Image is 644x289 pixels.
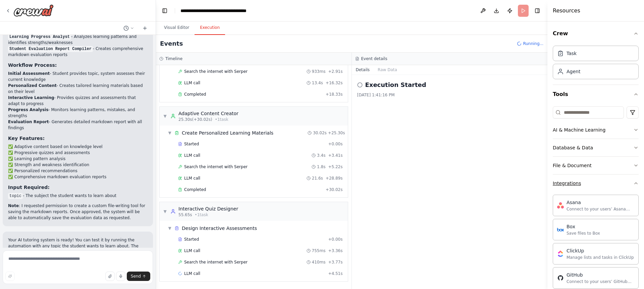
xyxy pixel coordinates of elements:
[312,69,326,74] span: 933ms
[567,206,634,212] div: Connect to your users’ Asana accounts
[553,144,593,151] div: Database & Data
[553,7,580,15] h4: Resources
[105,272,115,281] button: Upload files
[184,153,200,158] span: LLM call
[567,68,580,75] div: Agent
[567,247,634,254] div: ClickUp
[567,255,634,260] div: Manage lists and tasks in ClickUp
[184,259,248,265] span: Search the internet with Serper
[160,6,169,15] button: Hide left sidebar
[557,250,564,257] img: Clickup
[215,117,228,122] span: • 1 task
[159,21,195,35] button: Visual Editor
[131,274,141,279] span: Send
[127,272,150,281] button: Send
[184,237,199,242] span: Started
[567,279,634,284] div: Connect to your users’ GitHub accounts
[180,7,256,14] nav: breadcrumb
[326,187,343,192] span: + 30.02s
[184,92,206,97] span: Completed
[8,168,148,174] li: ✅ Personalized recommendations
[317,153,325,158] span: 3.4s
[195,21,225,35] button: Execution
[8,46,148,58] li: - Creates comprehensive markdown evaluation reports
[8,95,148,107] li: - Provides quizzes and assessments that adapt to progress
[160,39,183,48] h2: Events
[178,110,238,117] div: Adaptive Content Creator
[8,136,45,141] strong: Key Features:
[184,187,206,192] span: Completed
[328,259,342,265] span: + 3.77s
[317,164,325,170] span: 1.8s
[553,157,639,174] button: File & Document
[326,92,343,97] span: + 18.33s
[182,225,257,232] span: Design Interactive Assessments
[374,65,401,75] button: Raw Data
[8,95,54,100] strong: Interactive Learning
[8,237,148,261] p: Your AI tutoring system is ready! You can test it by running the automation with any topic the st...
[8,119,49,124] strong: Evaluation Report
[168,226,172,231] span: ▼
[8,144,148,150] li: ✅ Adaptive content based on knowledge level
[184,80,200,86] span: LLM call
[533,6,542,15] button: Hide right sidebar
[8,193,23,199] code: topic
[8,107,148,119] li: - Monitors learning patterns, mistakes, and strengths
[8,34,71,40] code: Learning Progress Analyst
[313,130,327,136] span: 30.02s
[553,85,639,104] button: Tools
[163,113,167,119] span: ▼
[326,80,343,86] span: + 16.32s
[553,175,639,192] button: Integrations
[557,202,564,209] img: Asana
[328,130,345,136] span: + 25.30s
[553,139,639,156] button: Database & Data
[8,203,148,221] p: : I requested permission to create a custom file-writing tool for saving the markdown reports. On...
[184,271,200,276] span: LLM call
[8,203,19,208] strong: Note
[184,248,200,253] span: LLM call
[567,272,634,278] div: GitHub
[8,83,57,88] strong: Personalized Content
[328,69,342,74] span: + 2.91s
[8,62,57,68] strong: Workflow Process:
[553,127,605,133] div: AI & Machine Learning
[567,231,600,236] div: Save files to Box
[567,199,634,206] div: Asana
[326,176,343,181] span: + 28.89s
[553,121,639,139] button: AI & Machine Learning
[121,24,137,32] button: Switch to previous chat
[140,24,150,32] button: Start a new chat
[553,43,639,85] div: Crew
[8,83,148,95] li: - Creates tailored learning materials based on their level
[13,4,54,16] img: Logo
[8,174,148,180] li: ✅ Comprehensive markdown evaluation reports
[328,237,342,242] span: + 0.00s
[365,80,426,90] h2: Execution Started
[312,259,326,265] span: 410ms
[553,24,639,43] button: Crew
[312,248,326,253] span: 755ms
[184,164,248,170] span: Search the internet with Serper
[8,150,148,156] li: ✅ Progressive quizzes and assessments
[328,248,342,253] span: + 3.36s
[553,162,592,169] div: File & Document
[567,223,600,230] div: Box
[8,193,148,199] li: - The subject the student wants to learn about
[116,272,125,281] button: Click to speak your automation idea
[567,50,577,57] div: Task
[553,180,581,187] div: Integrations
[195,212,208,218] span: • 1 task
[163,209,167,214] span: ▼
[8,162,148,168] li: ✅ Strength and weakness identification
[184,69,248,74] span: Search the internet with Serper
[352,65,374,75] button: Details
[8,119,148,131] li: - Generates detailed markdown report with all findings
[328,141,342,147] span: + 0.00s
[8,34,148,46] li: - Analyzes learning patterns and identifies strengths/weaknesses
[5,272,15,281] button: Improve this prompt
[178,212,192,218] span: 55.65s
[8,46,93,52] code: Student Evaluation Report Compiler
[8,70,148,83] li: - Student provides topic, system assesses their current knowledge
[312,80,323,86] span: 13.4s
